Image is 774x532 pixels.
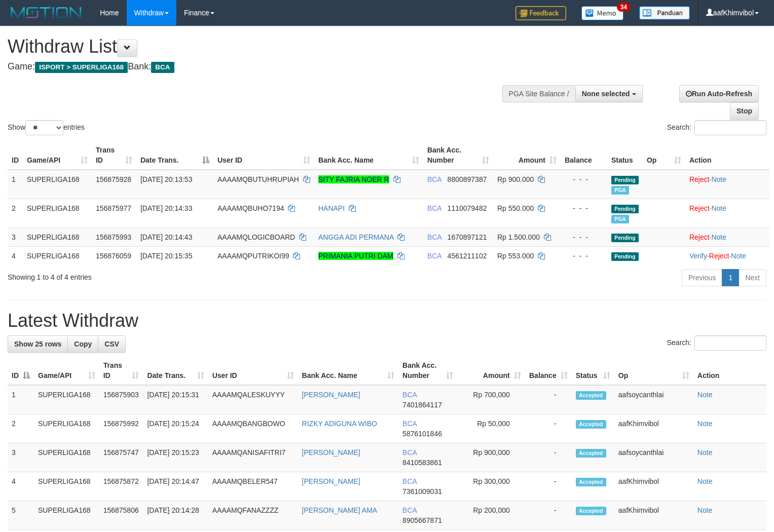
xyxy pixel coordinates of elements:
[576,420,606,429] span: Accepted
[614,501,693,530] td: aafKhimvibol
[92,141,136,170] th: Trans ID: activate to sort column ascending
[697,448,713,457] a: Note
[497,252,534,260] span: Rp 553.000
[689,233,710,241] a: Reject
[217,252,289,260] span: AAAAMQPUTRIKOI99
[208,472,298,501] td: AAAAMQBELER547
[402,430,442,438] span: Copy 5876101846 to clipboard
[611,252,639,261] span: Pending
[143,414,208,443] td: [DATE] 20:15:24
[34,501,99,530] td: SUPERLIGA168
[694,120,766,135] input: Search:
[576,449,606,458] span: Accepted
[685,199,769,227] td: ·
[561,141,607,170] th: Balance
[8,62,506,72] h4: Game: Bank:
[497,204,534,212] span: Rp 550.000
[99,443,143,472] td: 156875747
[667,335,766,351] label: Search:
[427,204,441,212] span: BCA
[572,356,614,385] th: Status: activate to sort column ascending
[208,414,298,443] td: AAAAMQBANGBOWO
[8,5,85,20] img: MOTION_logo.png
[318,204,345,212] a: HANAPI
[581,6,624,20] img: Button%20Memo.svg
[23,170,92,199] td: SUPERLIGA168
[34,385,99,414] td: SUPERLIGA168
[143,443,208,472] td: [DATE] 20:15:23
[217,204,284,212] span: AAAAMQBUHO7194
[607,141,643,170] th: Status
[208,443,298,472] td: AAAAMQANISAFITRI7
[457,472,525,501] td: Rp 300,000
[402,487,442,496] span: Copy 7361009031 to clipboard
[525,356,572,385] th: Balance: activate to sort column ascending
[402,516,442,524] span: Copy 8905667871 to clipboard
[617,3,631,12] span: 34
[8,227,23,246] td: 3
[99,501,143,530] td: 156875806
[565,251,603,261] div: - - -
[8,443,34,472] td: 3
[565,203,603,213] div: - - -
[34,443,99,472] td: SUPERLIGA168
[8,356,34,385] th: ID: activate to sort column descending
[423,141,493,170] th: Bank Acc. Number: activate to sort column ascending
[730,102,759,120] a: Stop
[685,141,769,170] th: Action
[614,472,693,501] td: aafKhimvibol
[697,420,713,428] a: Note
[23,246,92,265] td: SUPERLIGA168
[709,252,729,260] a: Reject
[140,233,192,241] span: [DATE] 20:14:43
[8,170,23,199] td: 1
[667,120,766,135] label: Search:
[23,141,92,170] th: Game/API: activate to sort column ascending
[689,175,710,183] a: Reject
[611,176,639,184] span: Pending
[611,215,629,223] span: Marked by aafsoycanthlai
[8,414,34,443] td: 2
[575,85,643,102] button: None selected
[693,356,766,385] th: Action
[515,6,566,20] img: Feedback.jpg
[8,501,34,530] td: 5
[8,311,766,331] h1: Latest Withdraw
[739,269,766,286] a: Next
[318,233,394,241] a: ANGGA ADI PERMANA
[8,36,506,57] h1: Withdraw List
[143,472,208,501] td: [DATE] 20:14:47
[448,252,487,260] span: Copy 4561211102 to clipboard
[457,356,525,385] th: Amount: activate to sort column ascending
[576,391,606,400] span: Accepted
[8,268,315,282] div: Showing 1 to 4 of 4 entries
[74,340,92,348] span: Copy
[96,204,131,212] span: 156875977
[96,252,131,260] span: 156876059
[643,141,685,170] th: Op: activate to sort column ascending
[35,62,128,73] span: ISPORT > SUPERLIGA168
[427,233,441,241] span: BCA
[565,174,603,184] div: - - -
[694,335,766,351] input: Search:
[525,385,572,414] td: -
[302,420,377,428] a: RIZKY ADIGUNA WIBO
[402,391,417,399] span: BCA
[582,90,630,98] span: None selected
[689,252,707,260] a: Verify
[302,448,360,457] a: [PERSON_NAME]
[140,252,192,260] span: [DATE] 20:15:35
[614,414,693,443] td: aafKhimvibol
[143,385,208,414] td: [DATE] 20:15:31
[448,204,487,212] span: Copy 1110079482 to clipboard
[685,227,769,246] td: ·
[525,501,572,530] td: -
[213,141,314,170] th: User ID: activate to sort column ascending
[402,506,417,514] span: BCA
[497,233,540,241] span: Rp 1.500.000
[151,62,174,73] span: BCA
[457,443,525,472] td: Rp 900,000
[208,356,298,385] th: User ID: activate to sort column ascending
[34,356,99,385] th: Game/API: activate to sort column ascending
[8,472,34,501] td: 4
